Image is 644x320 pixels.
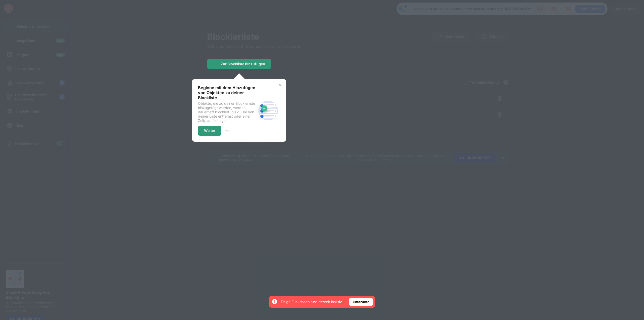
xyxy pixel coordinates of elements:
[204,129,215,133] div: Weiter
[221,62,265,66] div: Zur Blockliste hinzufügen
[224,129,230,133] div: 1 of 3
[198,85,256,100] div: Beginne mit dem Hinzufügen von Objekten zu deiner Blockliste
[278,83,282,87] img: x-button.svg
[198,101,256,123] div: Objekte, die zu deiner Blockierliste hinzugefügt wurden, werden dauerhaft blockiert, bis du sie v...
[353,299,369,304] div: Einschalten
[272,299,278,305] img: error-circle-white.svg
[281,299,343,304] div: Einige Funktionen sind derzeit inaktiv.
[256,98,280,123] img: block-site.svg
